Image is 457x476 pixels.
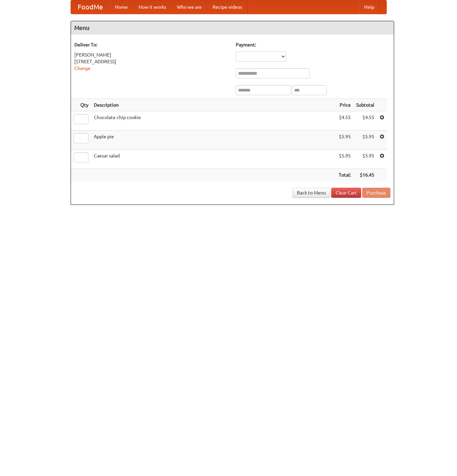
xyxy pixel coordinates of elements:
[207,0,247,14] a: Recipe videos
[236,41,390,48] h5: Payment:
[336,99,353,111] th: Price
[353,99,377,111] th: Subtotal
[336,169,353,181] th: Total:
[74,41,229,48] h5: Deliver To:
[362,188,390,198] button: Purchase
[353,111,377,131] td: $4.55
[74,66,90,71] a: Change
[353,150,377,169] td: $5.95
[353,169,377,181] th: $16.45
[336,150,353,169] td: $5.95
[293,188,330,198] a: Back to Menu
[71,99,91,111] th: Qty
[71,0,110,14] a: FoodMe
[110,0,133,14] a: Home
[172,0,207,14] a: Who we are
[74,51,229,58] div: [PERSON_NAME]
[91,99,336,111] th: Description
[91,131,336,150] td: Apple pie
[353,131,377,150] td: $5.95
[336,131,353,150] td: $5.95
[71,21,394,35] h4: Menu
[336,111,353,131] td: $4.55
[133,0,172,14] a: How it works
[91,111,336,131] td: Chocolate chip cookie
[359,0,380,14] a: Help
[74,58,229,65] div: [STREET_ADDRESS]
[91,150,336,169] td: Caesar salad
[331,188,361,198] a: Clear Cart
